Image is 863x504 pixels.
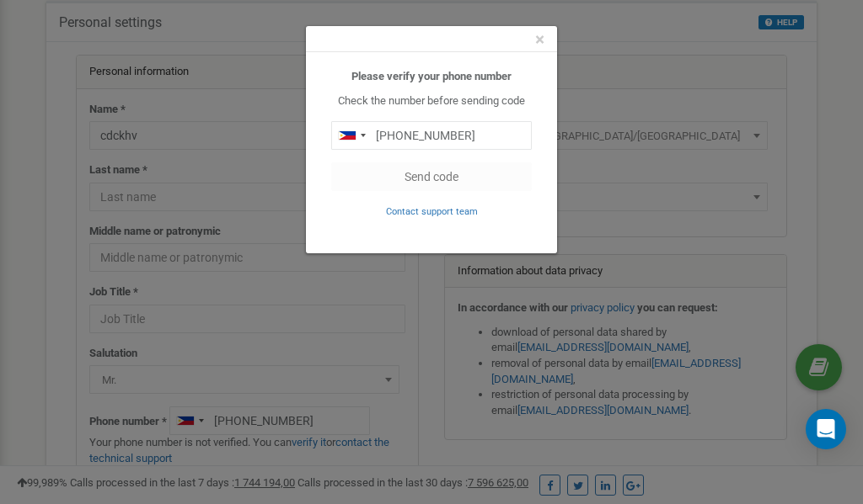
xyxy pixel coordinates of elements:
[331,121,532,150] input: 0905 123 4567
[332,122,371,149] div: Telephone country code
[331,162,532,191] button: Send code
[386,204,478,217] a: Contact support team
[806,409,846,449] div: Open Intercom Messenger
[331,93,532,109] p: Check the number before sending code
[535,29,544,50] span: ×
[386,206,478,217] small: Contact support team
[535,31,544,49] button: Close
[351,70,512,82] b: Please verify your phone number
